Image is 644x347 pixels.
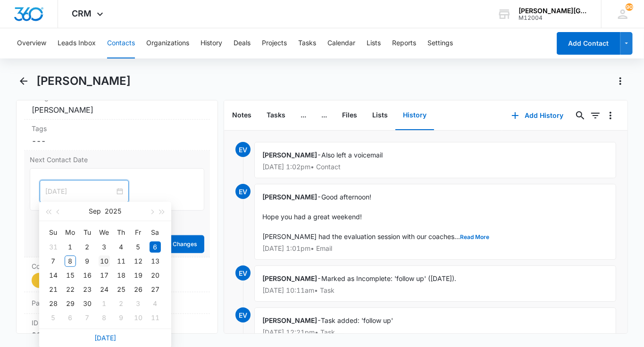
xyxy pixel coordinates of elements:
[82,256,93,267] div: 9
[45,282,62,297] td: 2025-09-21
[65,298,76,309] div: 29
[116,284,127,295] div: 25
[321,151,383,159] span: Also left a voicemail
[82,241,93,253] div: 2
[48,270,59,281] div: 14
[321,316,393,324] span: Task added: 'follow up'
[460,234,489,240] button: Read More
[235,142,251,157] span: EV
[107,28,135,58] button: Contacts
[82,298,93,309] div: 30
[32,124,202,133] label: Tags
[45,268,62,282] td: 2025-09-14
[147,240,164,254] td: 2025-09-06
[151,235,204,253] button: Save Changes
[147,225,164,240] th: Sa
[235,307,251,322] span: EV
[130,311,147,325] td: 2025-10-10
[116,256,127,267] div: 11
[113,297,130,311] td: 2025-10-02
[321,274,456,282] span: Marked as Incomplete: 'follow up' ([DATE]).
[502,104,573,127] button: Add History
[99,270,110,281] div: 17
[62,240,79,254] td: 2025-09-01
[79,311,96,325] td: 2025-10-07
[62,225,79,240] th: Mo
[147,297,164,311] td: 2025-10-04
[113,225,130,240] th: Th
[24,89,210,120] div: Assigned To[PERSON_NAME]
[62,268,79,282] td: 2025-09-15
[65,241,76,253] div: 1
[36,74,131,88] h1: [PERSON_NAME]
[96,311,113,325] td: 2025-10-08
[99,284,110,295] div: 24
[48,256,59,267] div: 7
[262,193,489,240] span: Good afternoon! Hope you had a great weekend! [PERSON_NAME] had the evaluation session with our c...
[96,240,113,254] td: 2025-09-03
[79,254,96,268] td: 2025-09-09
[48,241,59,253] div: 31
[79,268,96,282] td: 2025-09-16
[94,334,116,342] a: [DATE]
[82,312,93,323] div: 7
[262,316,317,324] span: [PERSON_NAME]
[146,28,189,58] button: Organizations
[79,297,96,311] td: 2025-09-30
[65,270,76,281] div: 15
[335,101,365,130] button: Files
[133,256,144,267] div: 12
[65,284,76,295] div: 22
[130,268,147,282] td: 2025-09-19
[130,297,147,311] td: 2025-10-03
[99,241,110,253] div: 3
[201,28,222,58] button: History
[32,261,202,271] label: Color Tag
[82,270,93,281] div: 16
[72,8,92,18] span: CRM
[150,298,161,309] div: 4
[130,225,147,240] th: Fr
[254,307,616,344] div: -
[96,297,113,311] td: 2025-10-01
[150,270,161,281] div: 20
[82,284,93,295] div: 23
[130,282,147,297] td: 2025-09-26
[45,240,62,254] td: 2025-08-31
[58,28,96,58] button: Leads Inbox
[588,108,603,123] button: Filters
[262,164,608,170] p: [DATE] 1:02pm • Contact
[32,318,202,328] dt: ID
[113,268,130,282] td: 2025-09-18
[367,28,381,58] button: Lists
[293,101,314,130] button: ...
[105,202,122,221] button: 2025
[573,108,588,123] button: Search...
[32,135,202,147] dd: ---
[133,298,144,309] div: 3
[24,292,210,314] div: Payments ID
[254,142,616,178] div: -
[262,193,317,201] span: [PERSON_NAME]
[79,225,96,240] th: Tu
[24,257,210,292] div: Color Tag
[133,312,144,323] div: 10
[262,287,608,294] p: [DATE] 10:11am • Task
[113,282,130,297] td: 2025-09-25
[62,297,79,311] td: 2025-09-29
[626,3,633,11] span: 90
[116,312,127,323] div: 9
[262,151,317,159] span: [PERSON_NAME]
[235,184,251,199] span: EV
[48,312,59,323] div: 5
[365,101,395,130] button: Lists
[96,282,113,297] td: 2025-09-24
[24,314,210,345] div: ID32659
[234,28,251,58] button: Deals
[113,240,130,254] td: 2025-09-04
[45,297,62,311] td: 2025-09-28
[62,311,79,325] td: 2025-10-06
[395,101,434,130] button: History
[235,265,251,281] span: EV
[79,240,96,254] td: 2025-09-02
